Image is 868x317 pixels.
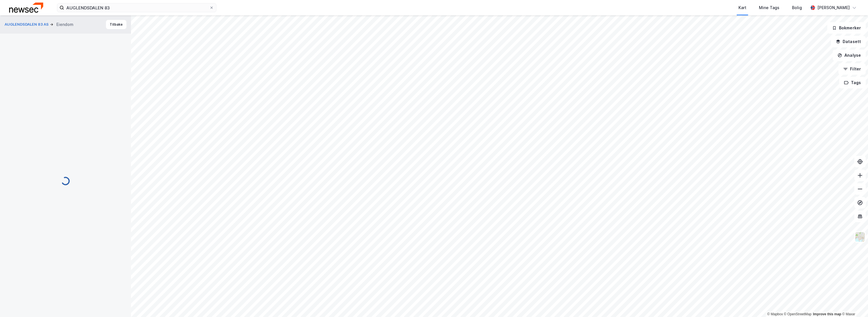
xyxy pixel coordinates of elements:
button: Datasett [831,36,866,47]
button: Bokmerker [827,22,866,34]
div: Kart [738,4,746,11]
input: Søk på adresse, matrikkel, gårdeiere, leietakere eller personer [64,3,209,12]
button: Analyse [833,50,866,61]
a: Mapbox [767,312,783,316]
div: Eiendom [56,21,73,28]
button: Tilbake [106,20,126,29]
button: Tags [839,77,866,88]
div: Kontrollprogram for chat [840,290,868,317]
div: [PERSON_NAME] [817,4,850,11]
a: OpenStreetMap [784,312,812,316]
iframe: Chat Widget [840,290,868,317]
a: Improve this map [813,312,841,316]
button: AUGLENDSDALEN 83 AS [5,22,50,27]
button: Filter [838,63,866,75]
div: Mine Tags [759,4,779,11]
div: Bolig [792,4,802,11]
img: newsec-logo.f6e21ccffca1b3a03d2d.png [9,3,43,13]
img: Z [855,231,865,242]
img: spinner.a6d8c91a73a9ac5275cf975e30b51cfb.svg [61,176,70,186]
